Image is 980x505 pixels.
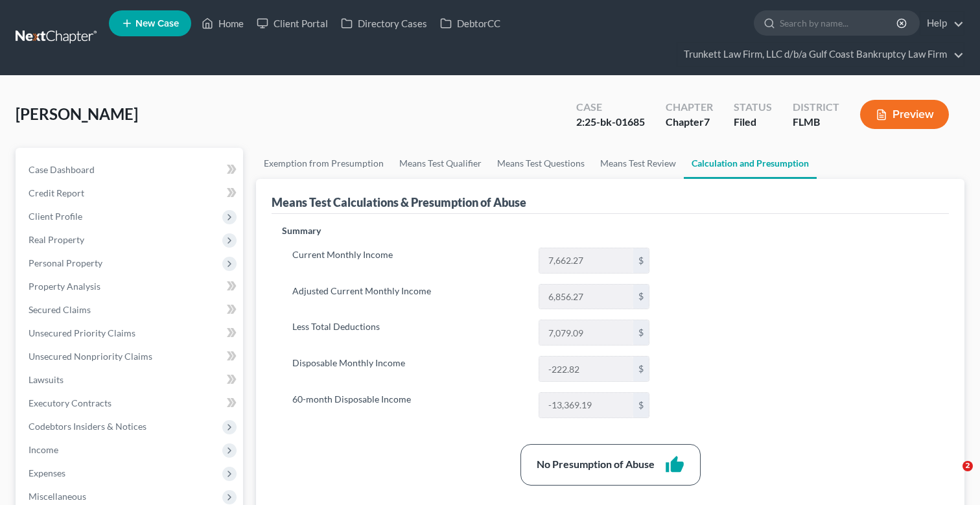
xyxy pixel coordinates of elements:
input: 0.00 [539,285,633,309]
a: Unsecured Priority Claims [18,322,243,345]
label: Current Monthly Income [286,248,532,274]
span: Property Analysis [29,281,100,292]
span: 2 [962,461,973,471]
label: Adjusted Current Monthly Income [286,284,532,310]
button: Preview [860,100,949,129]
a: Exemption from Presumption [256,148,391,179]
div: $ [633,285,649,309]
span: Executory Contracts [29,397,111,408]
div: 2:25-bk-01685 [576,115,645,130]
input: 0.00 [539,357,633,381]
a: Credit Report [18,182,243,205]
a: Calculation and Presumption [684,148,817,179]
span: Lawsuits [29,374,64,385]
input: 0.00 [539,248,633,273]
span: Client Profile [29,211,82,222]
a: Property Analysis [18,275,243,298]
a: Means Test Review [592,148,684,179]
a: DebtorCC [434,12,507,35]
a: Help [920,12,964,35]
div: Chapter [666,115,713,130]
div: District [793,100,839,115]
div: $ [633,357,649,381]
a: Secured Claims [18,298,243,322]
div: Filed [734,115,772,130]
label: Disposable Monthly Income [286,356,532,382]
label: Less Total Deductions [286,320,532,346]
a: Executory Contracts [18,392,243,415]
a: Trunkett Law Firm, LLC d/b/a Gulf Coast Bankruptcy Law Firm [677,43,964,66]
span: [PERSON_NAME] [16,104,138,123]
p: Summary [282,224,660,237]
div: $ [633,320,649,345]
div: Case [576,100,645,115]
span: Expenses [29,467,65,478]
a: Means Test Questions [489,148,592,179]
span: Case Dashboard [29,164,95,175]
span: Unsecured Nonpriority Claims [29,351,152,362]
a: Client Portal [250,12,334,35]
i: thumb_up [665,455,684,475]
input: 0.00 [539,393,633,417]
div: $ [633,248,649,273]
div: $ [633,393,649,417]
input: Search by name... [780,11,898,35]
input: 0.00 [539,320,633,345]
div: Means Test Calculations & Presumption of Abuse [272,194,526,210]
span: Miscellaneous [29,491,86,502]
span: Income [29,444,58,455]
span: Personal Property [29,257,102,268]
span: Real Property [29,234,84,245]
div: Status [734,100,772,115]
a: Unsecured Nonpriority Claims [18,345,243,368]
span: Credit Report [29,187,84,198]
span: Unsecured Priority Claims [29,327,135,338]
div: Chapter [666,100,713,115]
span: 7 [704,115,710,128]
a: Case Dashboard [18,158,243,182]
span: Codebtors Insiders & Notices [29,421,146,432]
span: New Case [135,19,179,29]
div: FLMB [793,115,839,130]
a: Lawsuits [18,368,243,392]
span: Secured Claims [29,304,91,315]
iframe: Intercom live chat [936,461,967,492]
a: Directory Cases [334,12,434,35]
a: Means Test Qualifier [391,148,489,179]
a: Home [195,12,250,35]
div: No Presumption of Abuse [537,457,655,472]
label: 60-month Disposable Income [286,392,532,418]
